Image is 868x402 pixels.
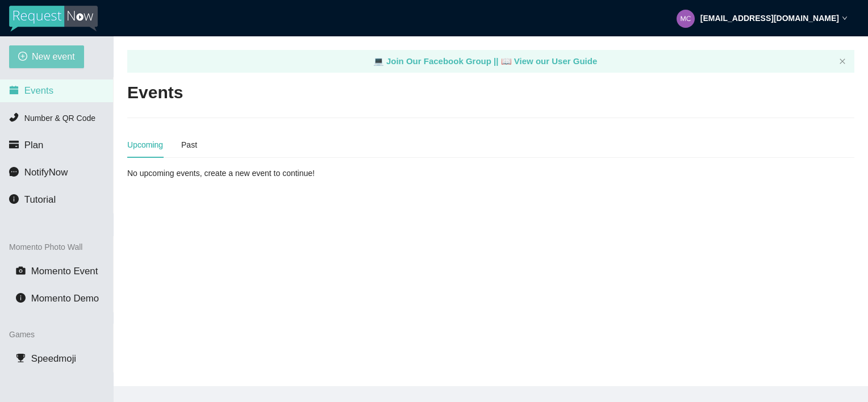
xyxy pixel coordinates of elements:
span: plus-circle [18,52,27,62]
h2: Events [127,81,183,104]
button: plus-circleNew event [9,45,84,68]
span: message [9,167,19,177]
span: info-circle [16,293,26,303]
span: camera [16,266,26,275]
span: Speedmoji [31,353,76,364]
span: Momento Demo [31,293,99,304]
span: trophy [16,353,26,363]
span: calendar [9,85,19,95]
span: close [839,58,846,65]
span: New event [32,49,75,64]
img: RequestNow [9,6,98,32]
span: Events [24,85,53,96]
span: down [842,15,848,21]
span: NotifyNow [24,167,68,178]
span: laptop [501,56,512,66]
span: credit-card [9,140,19,149]
button: close [839,58,846,65]
span: Number & QR Code [24,114,95,123]
span: Tutorial [24,194,56,205]
span: laptop [373,56,384,66]
span: Plan [24,140,44,150]
div: Past [181,139,197,151]
a: laptop View our User Guide [501,56,598,66]
div: Upcoming [127,139,163,151]
div: No upcoming events, create a new event to continue! [127,167,364,179]
strong: [EMAIL_ADDRESS][DOMAIN_NAME] [700,14,839,23]
a: laptop Join Our Facebook Group || [373,56,501,66]
span: phone [9,112,19,122]
span: Momento Event [31,266,98,277]
span: info-circle [9,194,19,204]
img: 2ef965c1decd545f731bfd2876a26cc9 [677,10,695,28]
